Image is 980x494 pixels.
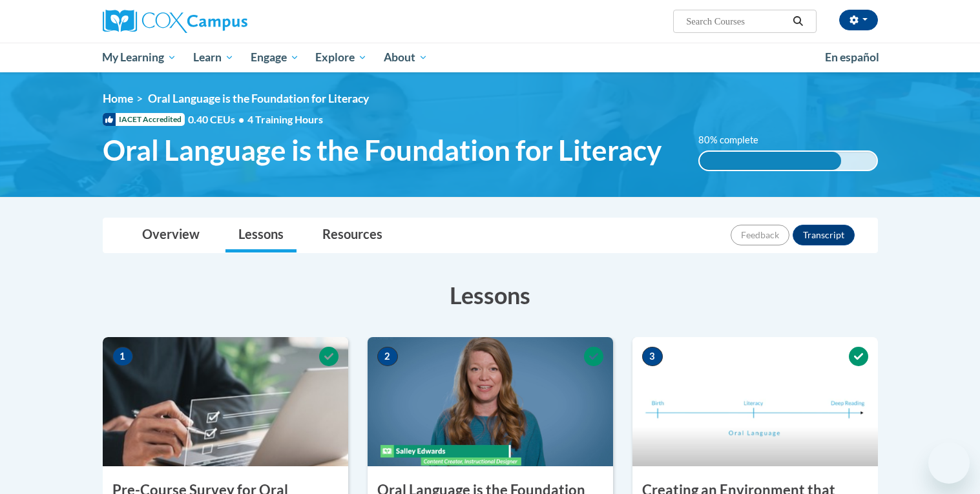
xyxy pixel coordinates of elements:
span: Explore [315,50,367,65]
span: My Learning [102,50,176,65]
img: Course Image [632,337,878,466]
span: Learn [193,50,234,65]
img: Course Image [368,337,613,466]
iframe: Button to launch messaging window [928,442,970,484]
button: Feedback [731,225,789,245]
div: Main menu [83,43,897,72]
span: About [384,50,428,65]
a: Cox Campus [103,10,348,33]
button: Search [788,14,808,29]
a: Lessons [225,218,297,252]
span: IACET Accredited [103,113,185,126]
img: Course Image [103,337,348,466]
span: Oral Language is the Foundation for Literacy [148,92,369,105]
span: 3 [642,347,663,366]
span: • [238,113,244,125]
div: 80% complete [700,152,841,170]
button: Account Settings [839,10,878,30]
span: 0.40 CEUs [188,112,247,127]
a: Learn [185,43,242,72]
a: Home [103,92,133,105]
button: Transcript [793,225,855,245]
span: 4 Training Hours [247,113,323,125]
h3: Lessons [103,279,878,311]
span: Oral Language is the Foundation for Literacy [103,133,662,167]
a: My Learning [94,43,185,72]
a: Resources [309,218,395,252]
a: En español [817,44,888,71]
span: 1 [112,347,133,366]
label: 80% complete [698,133,773,147]
img: Cox Campus [103,10,247,33]
input: Search Courses [685,14,788,29]
a: Explore [307,43,375,72]
span: 2 [377,347,398,366]
a: About [375,43,436,72]
span: Engage [251,50,299,65]
a: Overview [129,218,213,252]
a: Engage [242,43,308,72]
span: En español [825,50,879,64]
